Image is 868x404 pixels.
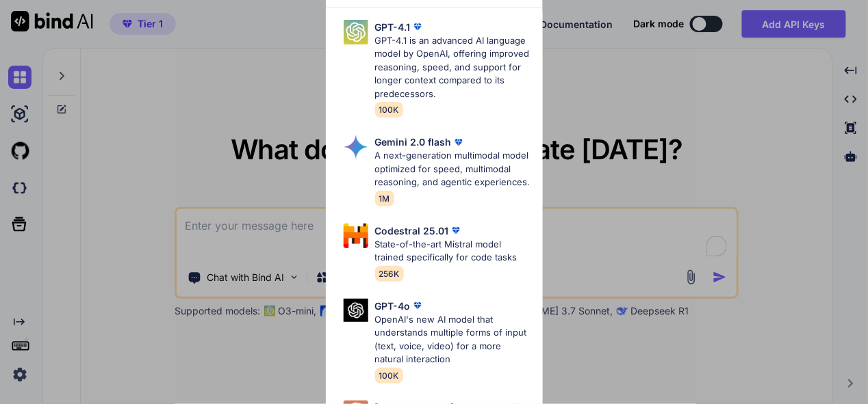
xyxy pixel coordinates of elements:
[452,135,465,149] img: premium
[344,224,368,248] img: Pick Models
[344,20,368,44] img: Pick Models
[375,191,394,206] span: 1M
[375,313,532,366] p: OpenAI's new AI model that understands multiple forms of input (text, voice, video) for a more na...
[375,34,532,101] p: GPT-4.1 is an advanced AI language model by OpenAI, offering improved reasoning, speed, and suppo...
[411,20,424,33] img: premium
[375,238,532,265] p: State-of-the-art Mistral model trained specifically for code tasks
[449,224,463,237] img: premium
[375,266,404,282] span: 256K
[375,20,411,34] p: GPT-4.1
[344,135,368,159] img: Pick Models
[375,224,449,238] p: Codestral 25.01
[344,299,368,323] img: Pick Models
[375,299,411,313] p: GPT-4o
[375,149,532,189] p: A next-generation multimodal model optimized for speed, multimodal reasoning, and agentic experie...
[375,368,403,383] span: 100K
[411,299,424,312] img: premium
[375,102,403,118] span: 100K
[375,135,452,149] p: Gemini 2.0 flash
